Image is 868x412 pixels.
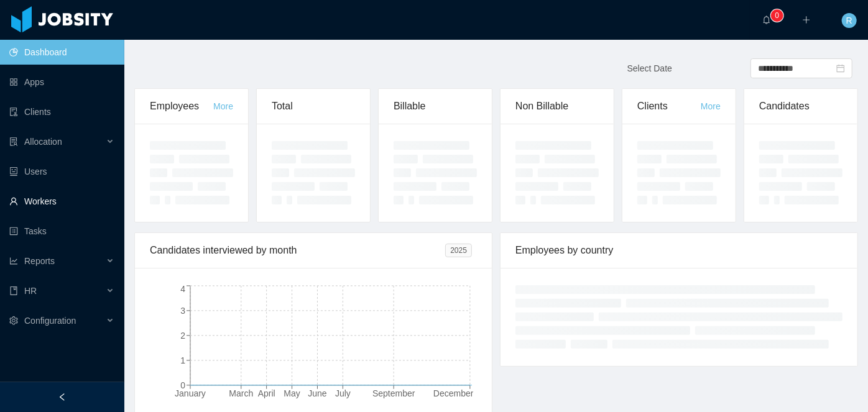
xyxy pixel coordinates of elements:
[9,99,114,124] a: icon: auditClients
[836,64,845,73] i: icon: calendar
[180,331,185,341] tspan: 2
[846,13,852,28] span: R
[9,159,114,184] a: icon: robotUsers
[180,380,185,390] tspan: 0
[308,388,327,398] tspan: June
[258,388,275,398] tspan: April
[180,284,185,294] tspan: 4
[9,70,114,94] a: icon: appstoreApps
[9,316,18,325] i: icon: setting
[229,388,253,398] tspan: March
[372,388,415,398] tspan: September
[515,233,843,268] div: Employees by country
[762,16,771,24] i: icon: bell
[24,137,62,147] span: Allocation
[9,137,18,146] i: icon: solution
[150,233,445,268] div: Candidates interviewed by month
[701,101,721,111] a: More
[150,89,213,124] div: Employees
[180,355,185,365] tspan: 1
[24,256,55,266] span: Reports
[213,101,233,111] a: More
[175,388,206,398] tspan: January
[771,9,783,22] sup: 0
[9,286,18,295] i: icon: book
[433,388,474,398] tspan: December
[272,89,355,124] div: Total
[515,89,599,124] div: Non Billable
[284,388,300,398] tspan: May
[445,244,472,257] span: 2025
[9,257,18,265] i: icon: line-chart
[637,89,701,124] div: Clients
[394,89,477,124] div: Billable
[9,189,114,214] a: icon: userWorkers
[9,219,114,244] a: icon: profileTasks
[759,89,843,124] div: Candidates
[24,286,37,296] span: HR
[335,388,351,398] tspan: July
[802,16,811,24] i: icon: plus
[9,40,114,65] a: icon: pie-chartDashboard
[24,316,76,326] span: Configuration
[627,63,672,73] span: Select Date
[180,306,185,316] tspan: 3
